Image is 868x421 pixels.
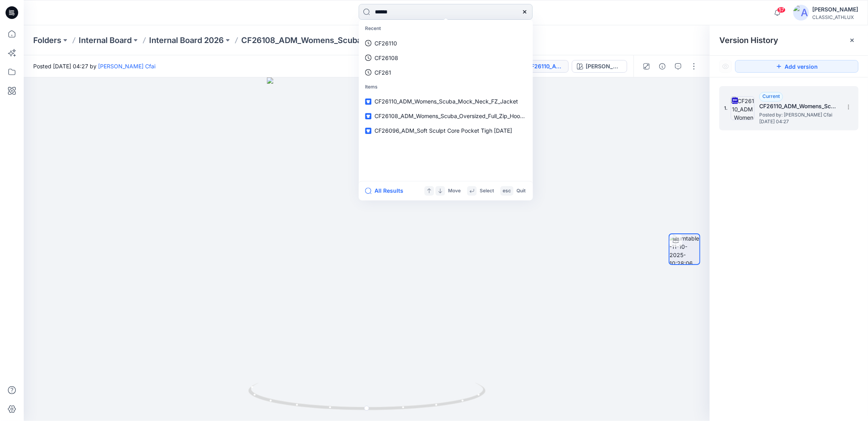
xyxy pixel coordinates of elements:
div: CLASSIC_ATHLUX [812,14,858,20]
a: CF26110_ADM_Womens_Scuba_Mock_Neck_FZ_Jacket [360,94,531,109]
p: Quit [516,187,526,195]
button: All Results [365,186,408,195]
h5: CF26110_ADM_Womens_Scuba_Mock_Neck_FZ_Jacket [759,101,838,111]
img: CF26110_ADM_Womens_Scuba_Mock_Neck_FZ_Jacket [731,96,755,120]
a: Folders [33,35,61,46]
span: Posted by: Nandha Cfai [759,111,838,119]
p: Items [360,80,531,94]
p: CF26108_ADM_Womens_Scuba_Oversized_Full_Zip_Hoodie [241,35,432,46]
a: CF26108_ADM_Womens_Scuba_Oversized_Full_Zip_Hoodie [360,109,531,123]
a: Internal Board [79,35,132,46]
p: CF261 [374,68,391,77]
a: CF26096_ADM_Soft Sculpt Core Pocket Tigh [DATE] [360,123,531,138]
a: Internal Board 2026 [149,35,224,46]
p: CF26110 [374,39,397,47]
a: CF261 [360,65,531,80]
a: CF26110 [360,36,531,51]
button: Details [656,60,669,73]
span: 57 [777,7,786,13]
span: [DATE] 04:27 [759,119,838,124]
button: Close [849,37,855,43]
a: CF26108 [360,51,531,65]
p: Select [480,187,494,195]
p: Move [448,187,461,195]
div: [PERSON_NAME] [812,5,858,14]
span: CF26108_ADM_Womens_Scuba_Oversized_Full_Zip_Hoodie [374,113,528,119]
button: Show Hidden Versions [719,60,732,73]
span: Posted [DATE] 04:27 by [33,62,155,70]
div: [PERSON_NAME] [586,62,622,71]
span: CF26110_ADM_Womens_Scuba_Mock_Neck_FZ_Jacket [374,98,518,105]
p: esc [503,187,511,195]
button: Add version [735,60,859,73]
img: avatar [793,5,809,21]
p: CF26108 [374,54,398,62]
p: Recent [360,21,531,36]
a: [PERSON_NAME] Cfai [98,63,155,70]
span: CF26096_ADM_Soft Sculpt Core Pocket Tigh [DATE] [374,127,512,134]
div: CF26110_ADM_Womens_Scuba_Mock_Neck_FZ_Jacket [527,62,564,71]
span: Version History [719,36,778,45]
img: turntable-11-10-2025-10:28:06 [669,234,700,264]
button: CF26110_ADM_Womens_Scuba_Mock_Neck_FZ_Jacket [513,60,569,73]
span: 1. [724,105,728,112]
span: Current [762,93,780,99]
button: [PERSON_NAME] [572,60,627,73]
